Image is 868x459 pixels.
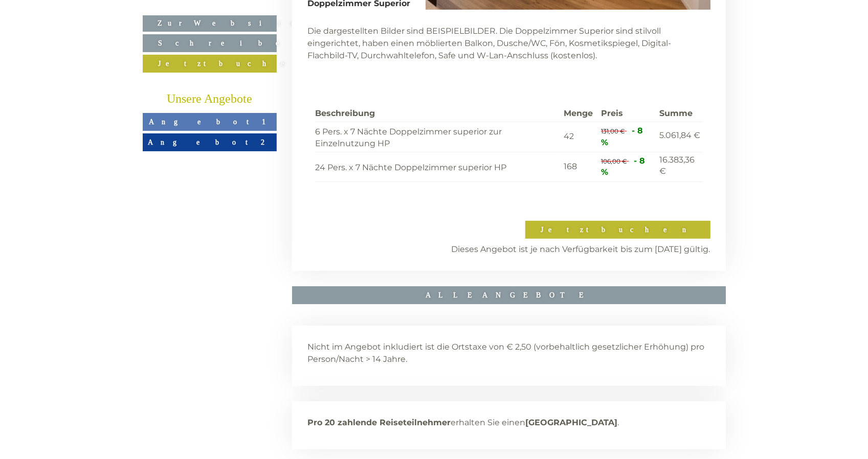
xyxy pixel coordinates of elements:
a: Jetzt buchen [525,221,710,239]
a: ALLE ANGEBOTE [292,286,726,304]
a: Zur Website [143,15,277,32]
a: Jetzt buchen [143,55,277,73]
td: 24 Pers. x 7 Nächte Doppelzimmer superior HP [315,152,560,182]
p: Nicht im Angebot inkludiert ist die Ortstaxe von € 2,50 (vorbehaltlich gesetzlicher Erhöhung) pro... [307,341,710,365]
strong: [GEOGRAPHIC_DATA] [525,418,617,427]
th: Beschreibung [315,106,560,122]
span: Angebot 2 [148,138,272,146]
p: Die dargestellten Bilder sind BEISPIELBILDER. Die Doppelzimmer Superior sind stilvoll eingerichte... [307,25,710,62]
span: Dieses Angebot ist je nach Verfügbarkeit bis zum [DATE] gültig. [452,244,710,254]
span: - 8 % [601,126,643,147]
td: 42 [560,122,597,152]
td: 16.383,36 € [655,152,702,182]
div: Unsere Angebote [143,90,277,108]
p: erhalten Sie einen . [307,417,710,429]
th: Menge [560,106,597,122]
strong: Pro 20 zahlende Reiseteilnehmer [307,418,451,427]
a: Schreiben Sie uns [143,34,277,52]
td: 6 Pers. x 7 Nächte Doppelzimmer superior zur Einzelnutzung HP [315,122,560,152]
th: Preis [597,106,655,122]
span: 131,00 € [601,127,625,135]
span: 106,00 € [601,157,627,165]
span: Angebot 1 [149,118,271,126]
td: 168 [560,152,597,182]
td: 5.061,84 € [655,122,702,152]
th: Summe [655,106,702,122]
